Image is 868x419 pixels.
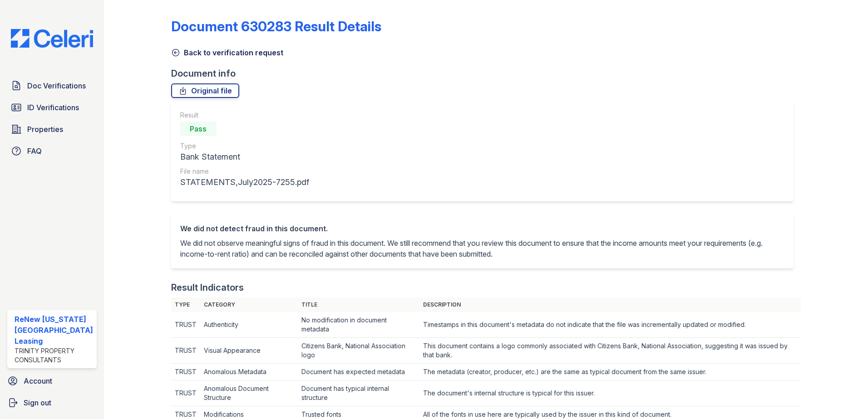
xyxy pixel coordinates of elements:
[180,238,785,259] p: We did not observe meaningful signs of fraud in this document. We still recommend that you review...
[419,312,801,338] td: Timestamps in this document's metadata do not indicate that the file was incrementally updated or...
[419,380,801,406] td: The document's internal structure is typical for this issuer.
[171,47,283,58] a: Back to verification request
[180,141,309,151] div: Type
[7,77,97,95] a: Doc Verifications
[24,375,52,386] span: Account
[171,297,200,312] th: Type
[171,83,239,98] a: Original file
[171,338,200,364] td: TRUST
[419,338,801,364] td: This document contains a logo commonly associated with Citizens Bank, National Association, sugge...
[180,111,309,120] div: Result
[27,102,79,113] span: ID Verifications
[200,312,298,338] td: Authenticity
[171,312,200,338] td: TRUST
[4,372,100,390] a: Account
[27,80,86,91] span: Doc Verifications
[171,380,200,406] td: TRUST
[419,297,801,312] th: Description
[180,122,217,136] div: Pass
[180,223,785,234] div: We did not detect fraud in this document.
[298,380,419,406] td: Document has typical internal structure
[15,314,93,346] div: ReNew [US_STATE][GEOGRAPHIC_DATA] Leasing
[7,98,97,117] a: ID Verifications
[15,346,93,365] div: Trinity Property Consultants
[200,338,298,364] td: Visual Appearance
[200,364,298,380] td: Anomalous Metadata
[4,29,100,48] img: CE_Logo_Blue-a8612792a0a2168367f1c8372b55b34899dd931a85d93a1a3d3e32e68fde9ad4.png
[200,380,298,406] td: Anomalous Document Structure
[27,124,63,135] span: Properties
[419,364,801,380] td: The metadata (creator, producer, etc.) are the same as typical document from the same issuer.
[171,364,200,380] td: TRUST
[298,297,419,312] th: Title
[24,397,51,408] span: Sign out
[171,281,244,294] div: Result Indicators
[171,18,381,34] a: Document 630283 Result Details
[27,146,42,156] span: FAQ
[200,297,298,312] th: Category
[7,142,97,160] a: FAQ
[298,364,419,380] td: Document has expected metadata
[180,151,309,163] div: Bank Statement
[180,176,309,189] div: STATEMENTS,July2025-7255.pdf
[298,338,419,364] td: Citizens Bank, National Association logo
[180,167,309,176] div: File name
[298,312,419,338] td: No modification in document metadata
[4,394,100,412] a: Sign out
[7,120,97,138] a: Properties
[171,67,801,80] div: Document info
